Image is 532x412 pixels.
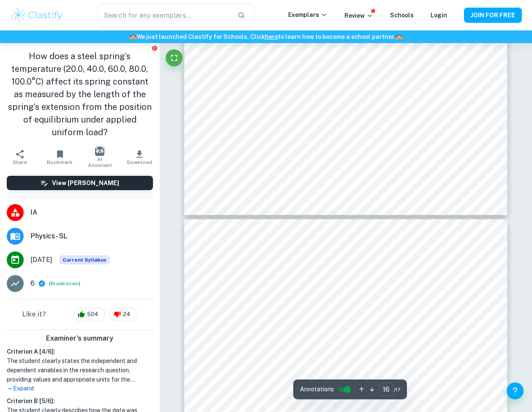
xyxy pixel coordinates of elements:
[129,33,136,40] span: 🏫
[10,7,64,24] img: Clastify logo
[30,231,153,241] span: Physics - SL
[344,11,373,20] p: Review
[95,147,104,156] img: AI Assistant
[22,309,46,319] h6: Like it?
[288,10,327,19] p: Exemplars
[7,384,153,393] p: Expand
[507,382,524,399] button: Help and Feedback
[7,347,153,356] h6: Criterion A [ 4 / 6 ]:
[40,145,79,169] button: Bookmark
[30,207,153,218] span: IA
[166,49,183,66] button: Fullscreen
[30,255,52,265] span: [DATE]
[3,333,156,344] h6: Examiner's summary
[47,159,73,165] span: Bookmark
[118,310,135,319] span: 24
[152,45,158,51] button: Report issue
[109,308,137,321] div: 24
[7,176,153,190] button: View [PERSON_NAME]
[265,33,278,40] a: here
[80,145,120,169] button: AI Assistant
[2,32,530,41] h6: We just launched Clastify for Schools. Click to learn how to become a school partner.
[300,385,334,394] span: Annotations
[7,356,153,384] h1: The student clearly states the independent and dependent variables in the research question, prov...
[390,12,414,19] a: Schools
[396,33,403,40] span: 🏫
[30,278,35,289] p: 6
[464,8,522,23] button: JOIN FOR FREE
[52,178,119,188] h6: View [PERSON_NAME]
[74,308,105,321] div: 504
[49,280,80,288] span: ( )
[13,159,27,165] span: Share
[7,50,153,139] h1: How does a steel spring’s temperature (20.0, 40.0, 60.0, 80.0, 100.0°C) affect its spring constan...
[98,3,231,27] input: Search for any exemplars...
[127,159,152,165] span: Download
[82,310,103,319] span: 504
[431,12,447,19] a: Login
[7,396,153,406] h6: Criterion B [ 5 / 6 ]:
[59,255,110,265] span: Current Syllabus
[85,156,115,168] span: AI Assistant
[51,280,79,287] button: Breakdown
[394,386,400,393] span: / 17
[120,145,159,169] button: Download
[59,255,110,265] div: This exemplar is based on the current syllabus. Feel free to refer to it for inspiration/ideas wh...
